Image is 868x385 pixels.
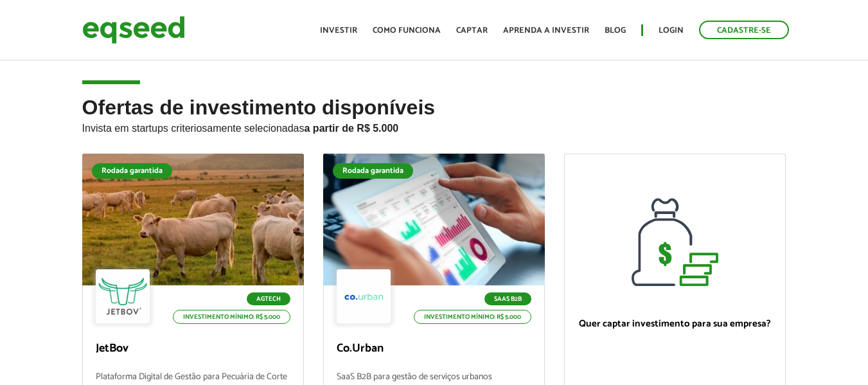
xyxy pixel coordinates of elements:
[305,123,399,134] strong: a partir de R$ 5.000
[503,26,589,35] a: Aprenda a investir
[337,342,531,356] p: Co.Urban
[484,292,531,305] p: SaaS B2B
[659,26,684,35] a: Login
[605,26,626,35] a: Blog
[173,310,290,324] p: Investimento mínimo: R$ 5.000
[82,96,786,154] h2: Ofertas de investimento disponíveis
[82,13,185,47] img: EqSeed
[456,26,488,35] a: Captar
[699,21,789,39] a: Cadastre-se
[578,318,772,330] p: Quer captar investimento para sua empresa?
[333,163,413,179] div: Rodada garantida
[96,342,290,356] p: JetBov
[373,26,441,35] a: Como funciona
[320,26,357,35] a: Investir
[247,292,290,305] p: Agtech
[92,163,172,179] div: Rodada garantida
[82,119,786,134] p: Invista em startups criteriosamente selecionadas
[414,310,531,324] p: Investimento mínimo: R$ 5.000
